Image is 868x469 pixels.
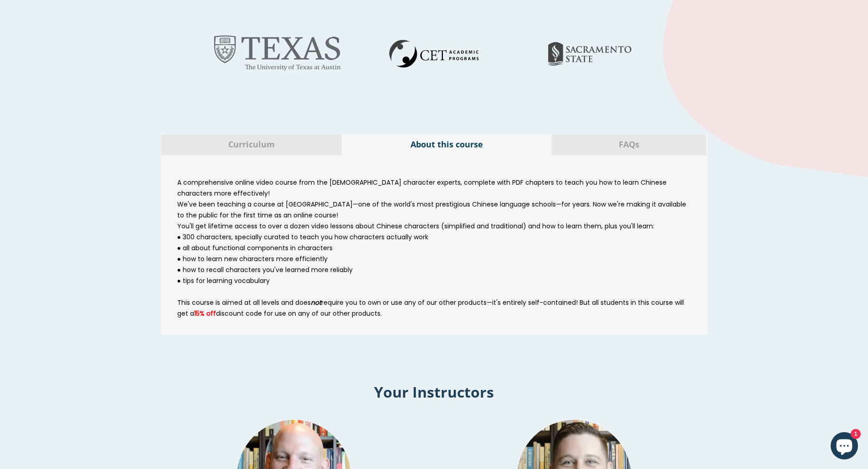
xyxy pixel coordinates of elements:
[177,254,328,263] span: ● how to learn new characters more efficiently
[828,432,861,462] inbox-online-store-chat: Shopify online store chat
[168,139,335,151] span: Curriculum
[311,298,321,307] strong: not
[177,298,684,318] span: This course is aimed at all levels and does require you to own or use any of our other products—i...
[177,265,353,274] span: ● how to recall characters you've learned more reliably
[177,276,270,285] span: ● tips for learning vocabulary
[177,200,686,220] span: We've been teaching a course at [GEOGRAPHIC_DATA]—one of the world's most prestigious Chinese lan...
[350,139,543,151] span: About this course
[177,178,667,198] span: A comprehensive online video course from the [DEMOGRAPHIC_DATA] character experts, complete with ...
[177,222,654,231] span: You'll get lifetime access to over a dozen video lessons about Chinese characters (simplified and...
[194,309,216,318] strong: 15% off
[177,232,428,242] span: ● 300 characters, specially curated to teach you how characters actually work
[559,139,699,151] span: FAQs
[177,243,333,252] span: ● all about functional components in characters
